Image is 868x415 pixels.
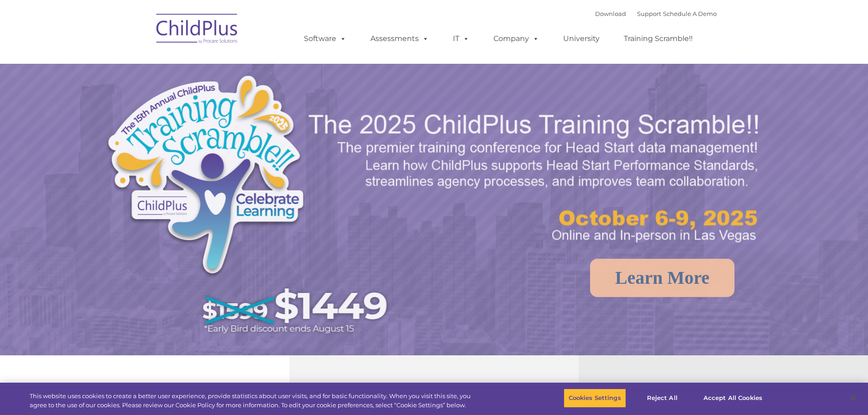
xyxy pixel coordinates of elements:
a: Software [295,30,355,48]
a: Schedule A Demo [663,10,717,17]
a: Support [637,10,661,17]
a: Download [595,10,626,17]
a: IT [444,30,478,48]
button: Accept All Cookies [699,389,767,408]
button: Reject All [634,389,691,408]
a: Training Scramble!! [615,30,702,48]
a: Learn More [590,259,734,297]
button: Cookies Settings [564,389,626,408]
button: Close [843,388,863,408]
font: | [595,10,717,17]
a: Assessments [361,30,438,48]
a: University [554,30,609,48]
div: This website uses cookies to create a better user experience, provide statistics about user visit... [30,392,478,410]
a: Company [484,30,548,48]
img: ChildPlus by Procare Solutions [152,7,243,53]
